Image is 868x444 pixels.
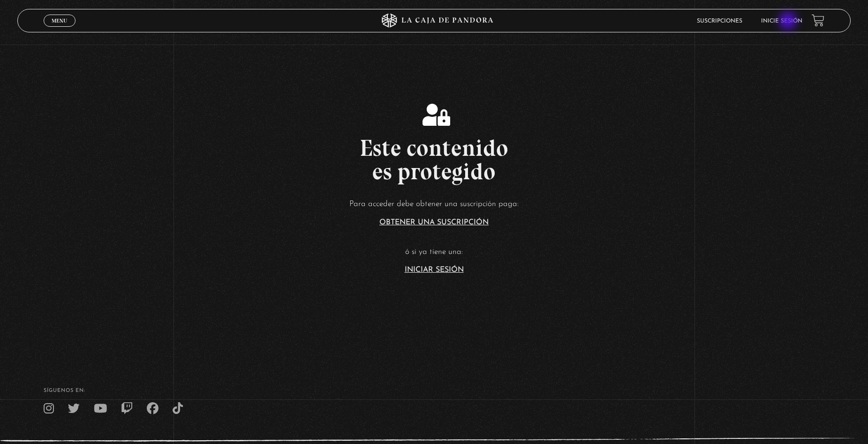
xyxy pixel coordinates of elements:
a: View your shopping cart [812,14,824,27]
span: Menu [52,18,67,23]
a: Obtener una suscripción [379,219,489,226]
h4: SÍguenos en: [44,388,825,393]
a: Suscripciones [697,18,742,24]
a: Inicie sesión [761,18,802,24]
span: Cerrar [48,26,70,32]
a: Iniciar Sesión [405,266,464,274]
